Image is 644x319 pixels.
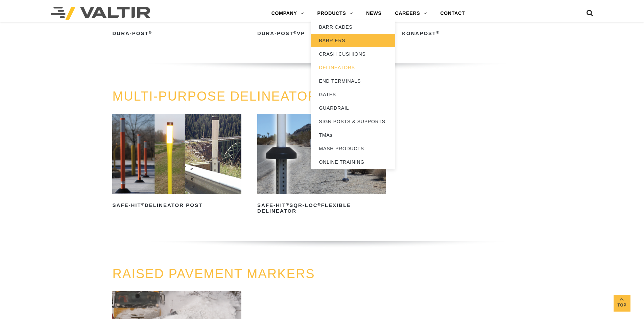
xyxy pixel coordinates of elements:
[311,74,395,88] a: END TERMINALS
[318,202,321,206] sup: ®
[359,7,388,20] a: NEWS
[112,200,241,211] h2: Safe-Hit Delineator Post
[311,47,395,61] a: CRASH CUSHIONS
[311,88,395,101] a: GATES
[112,267,315,281] a: RAISED PAVEMENT MARKERS
[614,295,630,312] a: Top
[311,7,360,20] a: PRODUCTS
[436,30,439,34] sup: ®
[311,142,395,155] a: MASH PRODUCTS
[257,114,386,216] a: Safe-Hit®SQR-LOC®Flexible Delineator
[293,30,297,34] sup: ®
[112,28,241,39] h2: Dura-Post
[112,114,241,211] a: Safe-Hit®Delineator Post
[614,301,630,309] span: Top
[141,202,145,206] sup: ®
[112,89,327,103] a: MULTI-PURPOSE DELINEATORS
[311,20,395,34] a: BARRICADES
[311,128,395,142] a: TMAs
[311,101,395,115] a: GUARDRAIL
[286,202,289,206] sup: ®
[149,30,152,34] sup: ®
[311,115,395,128] a: SIGN POSTS & SUPPORTS
[402,28,531,39] h2: KonaPost
[433,7,472,20] a: CONTACT
[257,28,386,39] h2: Dura-Post VP
[311,61,395,74] a: DELINEATORS
[311,34,395,47] a: BARRIERS
[51,7,150,20] img: Valtir
[388,7,434,20] a: CAREERS
[311,155,395,169] a: ONLINE TRAINING
[257,200,386,216] h2: Safe-Hit SQR-LOC Flexible Delineator
[265,7,311,20] a: COMPANY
